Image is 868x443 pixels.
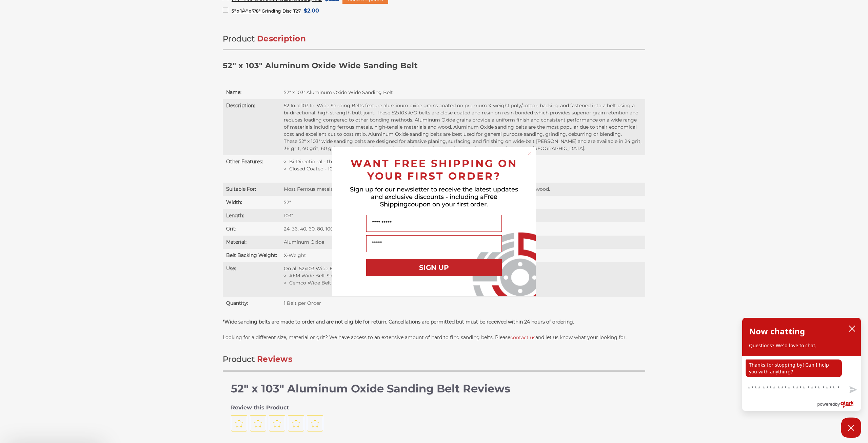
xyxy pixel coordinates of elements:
a: Powered by Olark [817,398,861,411]
p: Questions? We'd love to chat. [749,342,854,349]
div: olark chatbox [742,317,861,411]
span: by [835,400,840,408]
p: Thanks for stopping by! Can I help you with anything? [746,359,842,377]
button: Close dialog [526,150,533,156]
span: powered [817,400,835,408]
span: Free Shipping [380,193,497,208]
button: Send message [844,382,861,398]
button: Close Chatbox [841,418,861,438]
button: close chatbox [847,324,857,334]
div: chat [742,356,861,380]
button: SIGN UP [366,259,502,276]
span: WANT FREE SHIPPING ON YOUR FIRST ORDER? [351,157,517,182]
span: Sign up for our newsletter to receive the latest updates and exclusive discounts - including a co... [350,186,518,208]
h2: Now chatting [749,325,805,338]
